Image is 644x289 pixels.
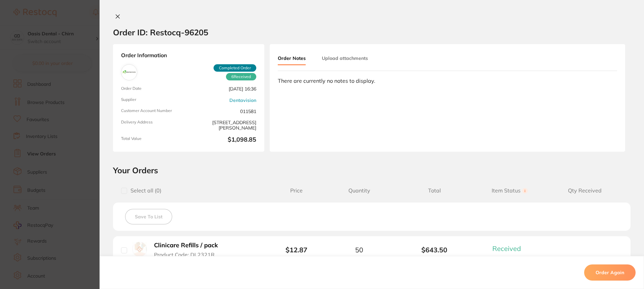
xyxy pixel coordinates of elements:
[191,120,256,131] span: [STREET_ADDRESS][PERSON_NAME]
[355,246,363,254] span: 50
[229,98,256,103] a: Dentavision
[226,73,256,80] span: Received
[584,264,636,281] button: Order Again
[121,108,186,114] span: Customer Account Number
[191,86,256,92] span: [DATE] 16:36
[121,120,186,131] span: Delivery Address
[472,187,547,194] span: Item Status
[121,97,186,103] span: Supplier
[127,187,161,194] span: Select all ( 0 )
[278,78,617,84] div: There are currently no notes to display.
[191,136,256,144] b: $1,098.85
[397,246,472,254] b: $643.50
[132,242,147,257] img: Clinicare Refills / pack
[113,27,208,37] h2: Order ID: Restocq- 96205
[123,66,136,79] img: Dentavision
[154,252,215,258] span: Product Code: DL2321R
[547,187,622,194] span: Qty Received
[490,244,529,253] button: Received
[125,209,172,224] button: Save To List
[121,52,256,59] strong: Order Information
[492,244,521,253] span: Received
[271,187,321,194] span: Price
[214,64,256,72] span: Completed Order
[121,136,186,144] span: Total Value
[286,246,307,254] b: $12.87
[322,52,368,64] button: Upload attachments
[321,187,397,194] span: Quantity
[121,86,186,92] span: Order Date
[154,242,218,249] b: Clinicare Refills / pack
[113,165,631,175] h2: Your Orders
[191,108,256,114] span: 011581
[278,52,306,65] button: Order Notes
[152,242,227,258] button: Clinicare Refills / pack Product Code: DL2321R
[397,187,472,194] span: Total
